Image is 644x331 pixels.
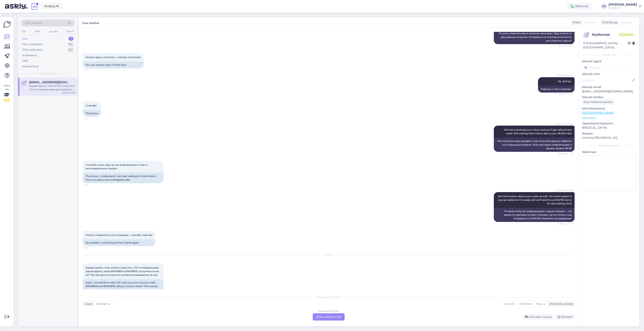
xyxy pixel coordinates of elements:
span: English [621,20,632,25]
span: 9:34 [84,117,99,120]
div: Uus [22,37,27,41]
div: Tiimi vestlused [22,48,42,52]
p: Kliendi email [582,85,636,89]
div: [PERSON_NAME] [608,3,637,6]
div: Thank you, I understand, I am also waiting for information from you about the unshipped order [83,173,164,183]
div: Hello, I would like to ask, 2.10 I sent you two returns, order 81000806 and 81000805, did you rec... [83,279,164,293]
p: Operatsioonisüsteem [582,121,636,126]
div: Web [34,29,41,34]
span: Muu [536,302,542,306]
div: 0 [68,42,73,46]
div: Estonian [517,301,534,307]
p: [MEDICAL_DATA] [582,126,636,130]
span: Got information about your order as well - for some reason it was set aside but it's ready and we... [498,195,572,205]
span: Ничего страшного, все в порядке, спасибо ещё раз [86,233,152,236]
div: Huppa OÜ [608,6,637,9]
div: Kõik [22,59,28,63]
span: Nähtud ✓ 9:30 [558,44,573,47]
div: Thank you [83,110,101,117]
div: Kliendi info [582,53,636,57]
span: Nähtud ✓ 9:34 [558,93,573,96]
span: 12:18 [84,246,99,249]
div: Aktiivne [567,3,592,10]
div: # ay9awipe [592,32,618,37]
div: All [21,29,26,34]
div: [GEOGRAPHIC_DATA], [GEOGRAPHIC_DATA] [583,41,628,50]
a: [PERSON_NAME]Huppa OÜ [608,3,642,9]
span: a [585,34,587,37]
div: KU [601,3,607,9]
div: Valige keel ja vastake [83,295,575,299]
div: 1 [68,37,73,41]
img: Askly Logo [3,21,11,28]
span: Спасибо, ясно, жду так же информацию от вас о неотправленном заказе [86,163,148,170]
span: Otsi kliente [25,21,41,25]
div: Blokeeri [555,314,575,320]
span: [PERSON_NAME] [556,189,573,192]
div: 0 [68,48,73,52]
p: Kliendi nimi [582,72,636,76]
span: Uued vestlused [39,72,57,75]
div: No problem, everything is fine, thanks again [83,239,155,246]
div: Russian to English [318,309,339,313]
div: Klient [83,302,93,306]
span: Спасибо [86,104,97,107]
span: Можно здесь ответить, я позже посмотрю [86,56,141,59]
p: Klienditeekond [582,106,636,111]
div: You can answer here, I'll look later [83,61,144,68]
span: [PERSON_NAME] [556,122,573,125]
span: olga1978@hotmail.fi [29,80,71,84]
div: [DATE] [83,253,575,257]
div: Klienditugi [601,20,618,25]
p: Brauser [582,131,636,136]
span: Ok, WIll do. [558,80,572,83]
p: Märkmed [582,150,636,154]
div: [PERSON_NAME] [582,144,636,148]
span: Russian [584,20,595,25]
span: 9:33 [84,69,99,72]
div: English [503,301,517,307]
span: We have received your return and you'll get refund next week. Still waiting information about you... [504,128,572,135]
span: Online [618,32,635,37]
p: Kliendi telefon [582,95,636,99]
p: Vaata edasi ... [582,116,636,120]
div: Мы получили ваш возврат, и вы получите деньги обратно на следующей неделе. Всё ещё ждём информаци... [494,138,575,152]
div: Arhiveeritud [22,65,39,69]
div: Võta vestlus üle [313,313,345,321]
div: Email [66,29,74,34]
div: Socials [48,29,58,34]
div: [DATE] 10:09 [62,91,75,94]
div: Vaata siia [3,84,10,102]
a: Avasta AI [41,3,62,10]
img: explore-ai [31,2,39,10]
span: o [23,82,25,85]
span: Здравствуйте, я бы хотела спросить, 2.10 я отправила вам два возврата, заказ 81000806 и 81000805,... [86,266,160,276]
div: Minu vestlused [22,42,42,46]
div: Klient [571,20,581,25]
div: Хорошо, я так и сделаю. [538,86,575,93]
span: Nähtud ✓ 11:23 [558,152,573,155]
a: [URL][DOMAIN_NAME] [582,111,614,114]
p: Kliendi tag'id [582,59,636,63]
div: Я смогу ответить вам в течение часа-двух. Жду ответа от двух разных отделов. Отправить по электро... [494,30,575,44]
input: Lisa nimi [582,78,631,82]
label: Uus vestlus [82,20,99,25]
div: Arhiveeri vestlus [522,314,554,320]
div: Я также получил информацию о вашем заказе — по какой-то причине он был отложен, но он готов, и мы... [494,208,575,222]
div: 2 / 3 [3,98,10,102]
span: Russian [96,302,107,306]
p: [EMAIL_ADDRESS][DOMAIN_NAME] [582,89,636,94]
div: [PERSON_NAME] [548,302,573,306]
div: Küsi telefoninumbrit [582,99,615,105]
p: Chrome [TECHNICAL_ID] [582,136,636,140]
div: Здравствуйте, я бы хотела спросить, 2.10 я отправила вам два возврата, заказ 81000806 и 81000805,... [29,84,75,91]
span: Nähtud ✓ 12:13 [558,222,573,225]
span: [PERSON_NAME] [556,74,573,77]
span: 11:27 [84,183,99,186]
input: Lisa tag [582,64,636,70]
div: AI Assistent [22,53,37,57]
